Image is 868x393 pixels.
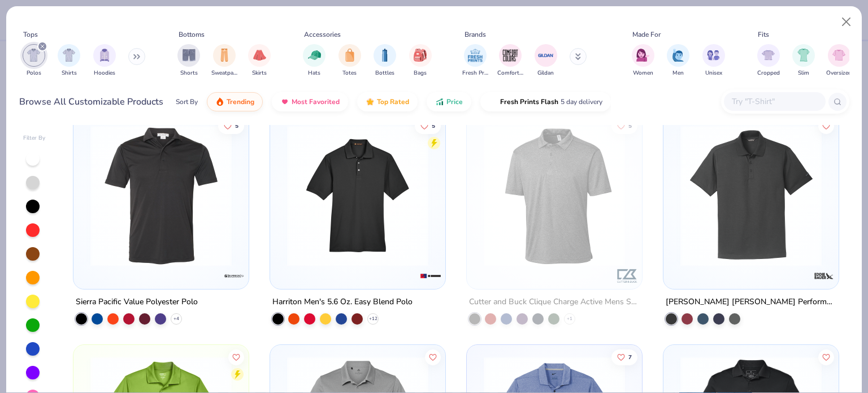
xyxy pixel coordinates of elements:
img: Sierra Pacific logo [223,264,245,287]
button: filter button [248,44,271,77]
span: Gildan [537,69,554,77]
button: Like [425,349,441,365]
button: filter button [374,44,396,77]
img: flash.gif [489,97,498,106]
div: Filter By [23,134,46,142]
button: Like [219,118,245,133]
span: 7 [628,354,632,360]
img: Comfort Colors Image [502,47,519,64]
img: Sweatpants Image [218,49,231,62]
img: Women Image [636,49,649,62]
button: filter button [535,44,557,77]
div: filter for Sweatpants [211,44,237,77]
span: Fresh Prints Flash [500,97,558,106]
div: filter for Bottles [374,44,396,77]
button: Like [229,349,245,365]
button: filter button [497,44,523,77]
div: filter for Hoodies [93,44,116,77]
button: Top Rated [357,92,418,111]
span: Women [633,69,653,77]
div: Sierra Pacific Value Polyester Polo [76,295,198,309]
div: filter for Hats [303,44,325,77]
img: Skirts Image [253,49,266,62]
img: most_fav.gif [280,97,289,106]
img: Cropped Image [762,49,775,62]
button: filter button [667,44,689,77]
button: filter button [23,44,45,77]
span: + 4 [173,315,179,322]
div: Brands [465,29,486,40]
img: a1ead82f-705c-40b0-9d8e-20e59aac1375 [631,125,783,266]
button: filter button [757,44,780,77]
div: filter for Bags [409,44,432,77]
span: Cropped [757,69,780,77]
button: filter button [211,44,237,77]
span: 5 [628,123,632,128]
img: Oversized Image [832,49,845,62]
button: filter button [632,44,654,77]
span: Fresh Prints [462,69,488,77]
button: Like [611,349,637,365]
img: Harriton logo [419,264,442,287]
span: Hats [308,69,320,77]
img: Fresh Prints Image [467,47,484,64]
span: + 12 [369,315,377,322]
div: Fits [758,29,769,40]
img: Bags Image [414,49,426,62]
div: filter for Skirts [248,44,271,77]
button: filter button [58,44,80,77]
div: filter for Men [667,44,689,77]
span: Unisex [705,69,722,77]
button: filter button [409,44,432,77]
div: Cutter and Buck Clique Charge Active Mens Short Sleeve Polo [469,295,640,309]
span: Totes [342,69,357,77]
button: Price [427,92,471,111]
input: Try "T-Shirt" [731,95,818,108]
div: Accessories [304,29,341,40]
span: Price [446,97,463,106]
div: filter for Cropped [757,44,780,77]
span: 5 [236,123,239,128]
button: Like [818,349,834,365]
span: Skirts [252,69,267,77]
button: Close [836,11,857,33]
button: filter button [338,44,361,77]
img: Cutter & Buck logo [616,264,639,287]
div: filter for Unisex [702,44,725,77]
div: Browse All Customizable Products [19,95,163,109]
img: Polos Image [27,49,40,62]
div: filter for Totes [338,44,361,77]
span: Shirts [62,69,77,77]
div: Sort By [176,97,198,107]
button: Trending [207,92,263,111]
button: Most Favorited [272,92,348,111]
span: Hoodies [94,69,115,77]
button: Fresh Prints Flash5 day delivery [480,92,611,111]
button: filter button [462,44,488,77]
img: a6d36bd1-69d7-43f9-a0f0-2256fa97eaec [85,125,237,266]
span: 5 [432,123,435,128]
div: filter for Women [632,44,654,77]
img: Shorts Image [183,49,196,62]
div: filter for Shorts [177,44,200,77]
img: 52b925e5-706c-441f-bf7e-4d3f3899a804 [478,125,631,266]
img: Gildan Image [537,47,554,64]
span: Oversized [826,69,852,77]
img: Slim Image [797,49,810,62]
img: TopRated.gif [366,97,375,106]
div: Tops [23,29,38,40]
span: Most Favorited [292,97,340,106]
button: Like [818,118,834,133]
span: Bottles [375,69,394,77]
div: filter for Comfort Colors [497,44,523,77]
img: Shirts Image [63,49,76,62]
div: Made For [632,29,661,40]
img: Hoodies Image [98,49,111,62]
div: [PERSON_NAME] [PERSON_NAME] Performance Polo [666,295,836,309]
span: + 1 [567,315,572,322]
div: filter for Gildan [535,44,557,77]
button: filter button [303,44,325,77]
img: Totes Image [344,49,356,62]
img: Unisex Image [707,49,720,62]
img: 4e4a0f83-4d9c-4a40-9022-6156f6c3fad7 [281,125,434,266]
